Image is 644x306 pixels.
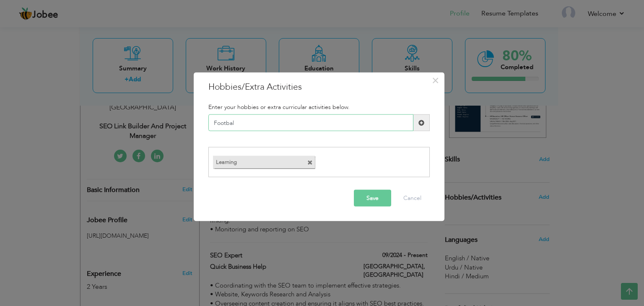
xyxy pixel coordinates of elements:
h5: Enter your hobbies or extra curricular activities below. [208,104,430,110]
label: Learning [213,156,300,166]
button: Close [429,74,442,87]
span: × [432,73,439,88]
h3: Hobbies/Extra Activities [208,81,430,93]
button: Cancel [395,189,430,206]
button: Save [354,189,391,206]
